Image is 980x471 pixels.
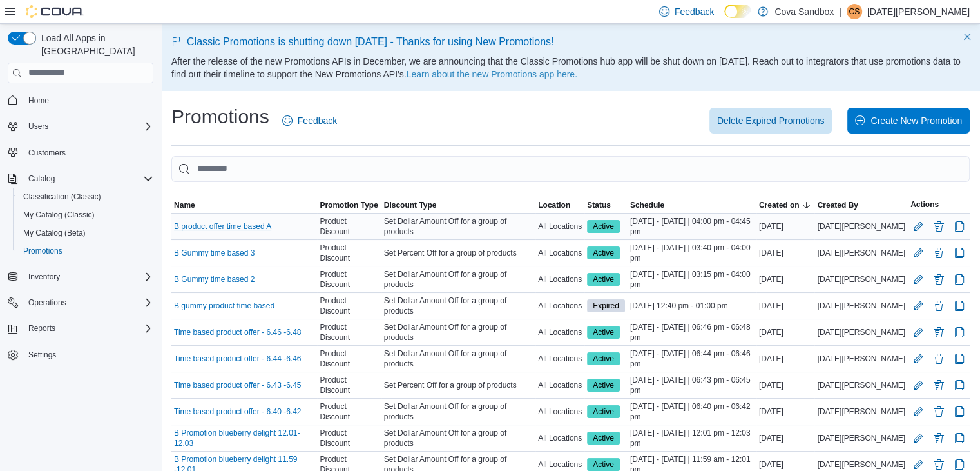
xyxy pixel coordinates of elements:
span: All Locations [538,459,582,470]
span: Feedback [675,5,714,18]
span: Create New Promotion [870,114,962,127]
div: Chaitra Shivanand [847,4,862,19]
a: Time based product offer - 6.46 -6.48 [174,327,301,337]
span: Discount Type [384,200,437,210]
button: Promotion Type [317,197,381,213]
span: [DATE][PERSON_NAME] [817,248,905,258]
span: All Locations [538,274,582,285]
span: Expired [593,300,619,312]
span: Active [587,273,620,286]
p: After the release of the new Promotions APIs in December, we are announcing that the Classic Prom... [171,55,970,81]
button: Users [3,117,159,135]
span: Promotions [18,243,153,259]
span: [DATE][PERSON_NAME] [817,301,905,311]
span: My Catalog (Classic) [23,210,95,220]
span: Schedule [630,200,664,210]
span: Home [23,92,153,108]
span: Product Discount [320,401,378,422]
img: Cova [26,5,84,18]
div: Set Dollar Amount Off for a group of products [381,425,535,451]
button: Delete Promotion [931,430,946,446]
span: Dark Mode [724,18,725,19]
span: [DATE] 12:40 pm - 01:00 pm [630,301,728,311]
span: My Catalog (Beta) [18,225,153,241]
p: [DATE][PERSON_NAME] [867,4,970,19]
button: Delete Promotion [931,377,946,393]
button: Promotions [13,242,159,260]
button: Clone Promotion [952,325,967,340]
a: B gummy product time based [174,301,274,311]
span: Settings [28,350,56,360]
span: Created on [759,200,800,210]
button: Delete Promotion [931,245,946,261]
button: Clone Promotion [952,245,967,261]
span: Reports [23,321,153,336]
h1: Promotions [171,104,269,130]
a: Learn about the new Promotions app here. [407,69,577,79]
button: Schedule [628,197,756,213]
button: My Catalog (Beta) [13,224,159,242]
span: Settings [23,346,153,363]
span: Active [587,352,620,365]
button: Location [535,197,584,213]
button: Inventory [3,268,159,286]
span: [DATE][PERSON_NAME] [817,433,905,443]
span: Promotion Type [320,200,378,210]
span: Classification (Classic) [23,192,101,202]
button: Edit Promotion [910,219,926,234]
button: Status [584,197,628,213]
a: Time based product offer - 6.40 -6.42 [174,406,301,417]
div: [DATE] [756,404,815,419]
span: Active [587,379,620,392]
span: Active [593,326,614,338]
span: [DATE] - [DATE] | 06:43 pm - 06:45 pm [630,375,754,396]
a: My Catalog (Beta) [18,225,91,241]
span: Active [593,406,614,417]
button: Clone Promotion [952,430,967,446]
span: All Locations [538,354,582,364]
button: Edit Promotion [910,325,926,340]
span: Classification (Classic) [18,189,153,205]
span: Active [593,459,614,470]
button: Home [3,91,159,110]
a: Settings [23,347,61,363]
button: Clone Promotion [952,298,967,314]
span: [DATE] - [DATE] | 03:40 pm - 04:00 pm [630,243,754,263]
span: Active [587,246,620,259]
div: [DATE] [756,298,815,314]
span: Location [538,200,570,210]
span: [DATE][PERSON_NAME] [817,221,905,232]
span: Load All Apps in [GEOGRAPHIC_DATA] [36,32,153,57]
span: [DATE] - [DATE] | 04:00 pm - 04:45 pm [630,216,754,237]
span: Product Discount [320,243,378,263]
button: Edit Promotion [910,245,926,261]
div: Set Dollar Amount Off for a group of products [381,399,535,425]
span: Operations [23,295,153,310]
span: All Locations [538,301,582,311]
a: Classification (Classic) [18,189,106,205]
span: Created By [817,200,858,210]
span: Operations [28,297,66,308]
button: Operations [23,295,72,310]
button: Settings [3,345,159,364]
button: Catalog [3,170,159,188]
input: This is a search bar. As you type, the results lower in the page will automatically filter. [171,156,970,182]
span: Actions [910,199,939,210]
p: | [839,4,841,19]
span: Reports [28,323,55,334]
button: Edit Promotion [910,272,926,287]
span: Promotions [23,246,62,256]
button: Edit Promotion [910,377,926,393]
span: Active [593,221,614,232]
button: Created By [814,197,907,213]
button: Catalog [23,171,60,186]
span: [DATE] - [DATE] | 06:40 pm - 06:42 pm [630,401,754,422]
span: Expired [587,299,625,312]
div: [DATE] [756,219,815,234]
span: [DATE][PERSON_NAME] [817,406,905,417]
span: Active [593,247,614,259]
button: Clone Promotion [952,219,967,234]
button: Create New Promotion [847,108,970,134]
span: All Locations [538,221,582,232]
span: Active [587,432,620,445]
